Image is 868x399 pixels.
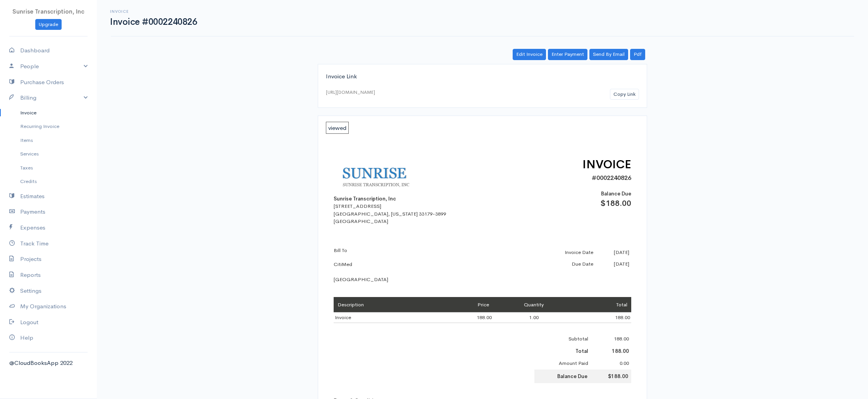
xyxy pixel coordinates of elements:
button: Copy Link [610,89,639,100]
td: Balance Due [534,370,591,383]
td: Due Date [534,258,595,270]
b: 188.00 [612,348,629,354]
td: 188.00 [591,333,631,345]
a: Pdf [630,49,645,60]
span: viewed [326,122,349,134]
td: [DATE] [595,247,631,258]
td: Invoice Date [534,247,595,258]
span: #0002240826 [592,174,631,182]
p: Bill To [334,247,469,254]
td: [DATE] [595,258,631,270]
span: Sunrise Transcription, Inc [12,8,84,15]
td: Quantity [493,297,575,313]
a: Edit Invoice [513,49,546,60]
a: Send By Email [589,49,628,60]
span: $188.00 [600,199,631,208]
div: CitiMed [GEOGRAPHIC_DATA] [334,247,469,283]
td: 1.00 [493,313,575,323]
span: INVOICE [582,157,631,172]
td: 0.00 [591,357,631,370]
h1: Invoice #0002240826 [110,17,197,27]
div: @CloudBooksApp 2022 [9,359,88,368]
div: [STREET_ADDRESS] [GEOGRAPHIC_DATA], [US_STATE] 33179-3899 [GEOGRAPHIC_DATA] [334,202,469,225]
b: Sunrise Transcription, Inc [334,195,396,202]
td: $188.00 [591,370,631,383]
td: 188.00 [575,313,631,323]
div: Invoice Link [326,72,639,81]
td: Amount Paid [534,357,591,370]
td: Price [435,297,493,313]
td: Invoice [334,313,435,323]
a: Enter Payment [548,49,587,60]
a: Upgrade [35,19,62,30]
span: Balance Due [601,190,631,197]
div: [URL][DOMAIN_NAME] [326,89,375,96]
td: Subtotal [534,333,591,345]
td: Total [575,297,631,313]
h6: Invoice [110,9,197,14]
img: logo-41.gif [334,156,431,195]
td: Description [334,297,435,313]
td: 188.00 [435,313,493,323]
b: Total [575,348,588,354]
